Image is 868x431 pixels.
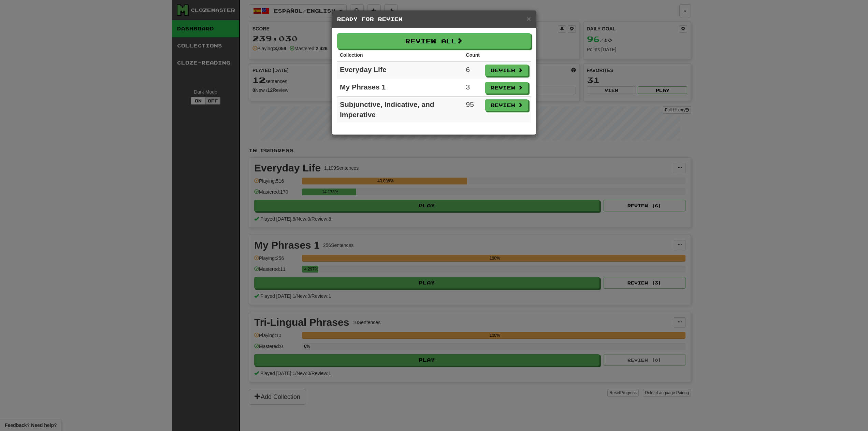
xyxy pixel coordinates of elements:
[463,97,482,123] td: 95
[337,16,531,23] h5: Ready for Review
[337,79,463,97] td: My Phrases 1
[485,99,528,111] button: Review
[463,49,482,61] th: Count
[485,65,528,76] button: Review
[337,97,463,123] td: Subjunctive, Indicative, and Imperative
[527,15,531,22] button: Close
[463,79,482,97] td: 3
[337,61,463,79] td: Everyday Life
[527,15,531,23] span: ×
[463,61,482,79] td: 6
[337,49,463,61] th: Collection
[337,33,531,49] button: Review All
[485,82,528,94] button: Review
